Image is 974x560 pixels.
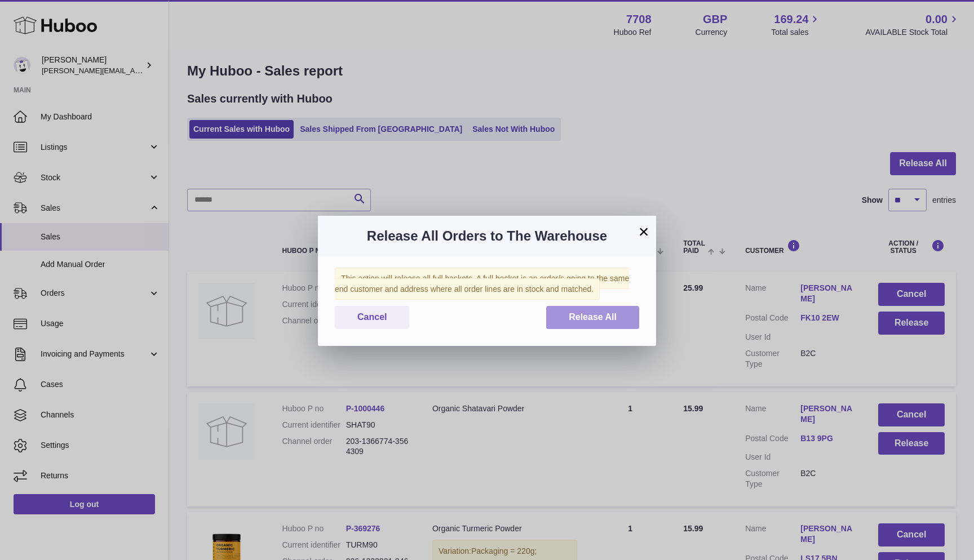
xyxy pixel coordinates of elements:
button: Cancel [335,306,409,329]
button: Release All [546,306,639,329]
span: This action will release all full baskets. A full basket is an order/s going to the same end cust... [335,268,629,300]
span: Cancel [357,312,387,322]
h3: Release All Orders to The Warehouse [335,227,639,245]
span: Release All [569,312,617,322]
button: × [637,225,650,238]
